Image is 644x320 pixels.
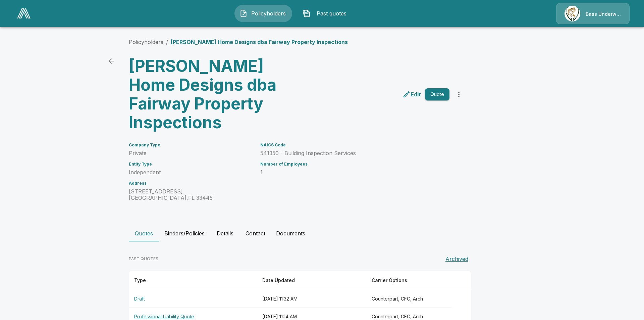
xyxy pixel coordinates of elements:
[129,150,252,156] p: Private
[210,225,240,241] button: Details
[171,38,348,46] p: [PERSON_NAME] Home Designs dba Fairway Property Inspections
[240,225,271,241] button: Contact
[366,271,451,290] th: Carrier Options
[105,54,118,68] a: back
[298,5,355,22] button: Past quotes IconPast quotes
[17,8,31,18] img: AA Logo
[452,88,466,101] button: more
[129,290,257,308] th: Draft
[239,9,248,17] img: Policyholders Icon
[234,5,292,22] button: Policyholders IconPolicyholders
[303,9,311,17] img: Past quotes Icon
[257,271,366,290] th: Date Updated
[313,9,350,17] span: Past quotes
[129,256,158,262] p: PAST QUOTES
[129,143,252,147] h6: Company Type
[129,57,294,132] h3: [PERSON_NAME] Home Designs dba Fairway Property Inspections
[260,143,449,147] h6: NAICS Code
[257,290,366,308] th: [DATE] 11:32 AM
[129,225,515,241] div: policyholder tabs
[129,271,257,290] th: Type
[166,38,168,46] li: /
[129,162,252,167] h6: Entity Type
[250,9,287,17] span: Policyholders
[260,162,449,167] h6: Number of Employees
[411,90,421,98] p: Edit
[443,252,471,266] button: Archived
[129,169,252,176] p: Independent
[129,39,163,45] a: Policyholders
[129,225,159,241] button: Quotes
[129,188,252,201] p: [STREET_ADDRESS] [GEOGRAPHIC_DATA] , FL 33445
[425,88,449,101] button: Quote
[159,225,210,241] button: Binders/Policies
[129,181,252,186] h6: Address
[271,225,311,241] button: Documents
[401,89,422,100] a: edit
[366,290,451,308] th: Counterpart, CFC, Arch
[260,150,449,156] p: 541350 - Building Inspection Services
[260,169,449,176] p: 1
[129,38,348,46] nav: breadcrumb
